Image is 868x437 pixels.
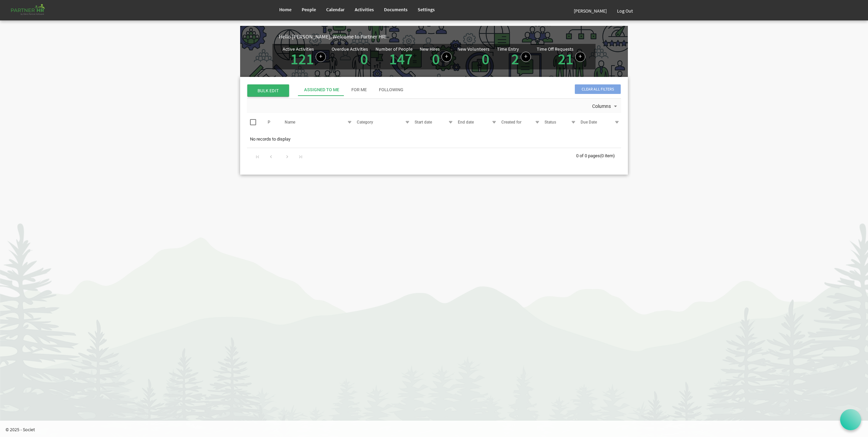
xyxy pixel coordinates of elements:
span: (0 item) [600,153,615,158]
span: People [302,6,316,13]
span: Documents [384,6,407,13]
span: Home [279,6,291,13]
span: Status [545,120,556,125]
span: Created for [501,120,521,125]
span: Calendar [326,6,345,13]
a: Create a new time off request [575,52,585,62]
button: Columns [591,102,620,111]
div: Assigned To Me [304,87,339,93]
div: New Hires [420,47,440,51]
span: Activities [355,6,374,13]
div: Number of active time off requests [537,47,585,67]
div: New Volunteers [457,47,489,51]
span: BULK EDIT [247,84,289,97]
div: Time Off Requests [537,47,573,51]
div: Overdue Activities [332,47,368,51]
div: Go to last page [296,151,305,161]
div: Go to previous page [266,151,276,161]
a: 0 [360,49,368,68]
a: 2 [511,49,519,68]
a: 0 [432,49,440,68]
div: Volunteer hired in the last 7 days [457,47,491,67]
span: Name [285,120,295,125]
div: For Me [351,87,367,93]
div: 0 of 0 pages (0 item) [576,148,621,162]
a: Add new person to Partner HR [441,52,452,62]
div: People hired in the last 7 days [420,47,452,67]
a: Log hours [521,52,531,62]
span: P [268,120,270,125]
span: Due Date [581,120,597,125]
span: Settings [418,6,435,13]
div: Number of People [375,47,413,51]
a: [PERSON_NAME] [569,1,612,20]
div: Following [379,87,403,93]
div: Number of active Activities in Partner HR [283,47,326,67]
div: Go to first page [253,151,262,161]
a: 121 [290,49,314,68]
a: Create a new Activity [316,52,326,62]
span: Columns [591,102,612,111]
div: Columns [591,99,620,113]
span: Category [357,120,373,125]
td: No records to display [247,133,621,146]
a: 0 [482,49,489,68]
div: tab-header [298,84,672,96]
p: © 2025 - Societ [5,426,868,433]
div: Time Entry [497,47,519,51]
a: 21 [558,49,573,68]
span: Clear all filters [575,84,621,94]
span: Start date [415,120,432,125]
span: End date [458,120,474,125]
div: Number of Time Entries [497,47,531,67]
div: Hello [PERSON_NAME], Welcome to Partner HR! [279,33,628,41]
a: Log Out [612,1,638,20]
div: Total number of active people in Partner HR [375,47,414,67]
a: 147 [389,49,413,68]
div: Active Activities [283,47,314,51]
span: 0 of 0 pages [576,153,600,158]
div: Activities assigned to you for which the Due Date is passed [332,47,370,67]
div: Go to next page [283,151,292,161]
